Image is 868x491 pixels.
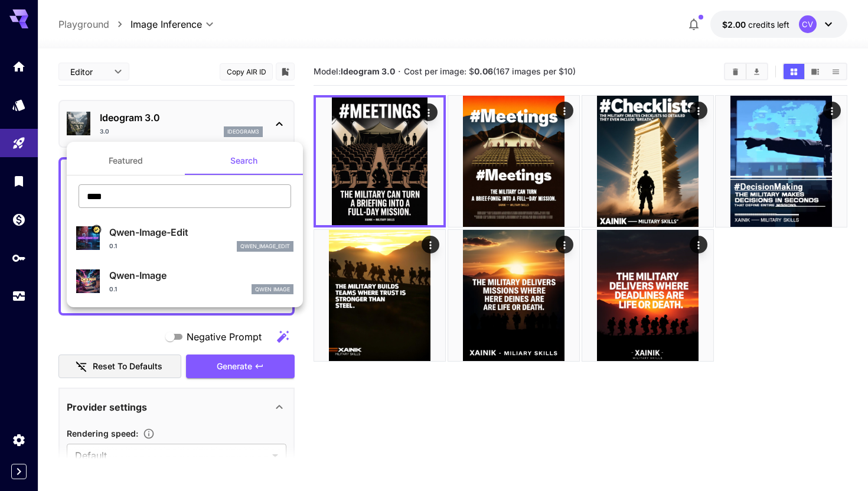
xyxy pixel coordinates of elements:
[76,264,293,300] div: Qwen-Image0.1Qwen Image
[109,225,293,239] p: Qwen-Image-Edit
[109,268,293,282] p: Qwen-Image
[240,242,290,251] p: qwen_image_edit
[92,225,101,235] button: Certified Model – Vetted for best performance and includes a commercial license.
[67,147,185,175] button: Featured
[185,147,303,175] button: Search
[76,220,293,256] div: Certified Model – Vetted for best performance and includes a commercial license.Qwen-Image-Edit0....
[109,285,117,294] p: 0.1
[109,242,117,251] p: 0.1
[255,285,290,294] p: Qwen Image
